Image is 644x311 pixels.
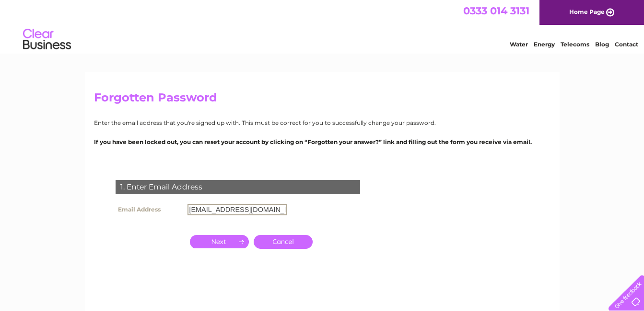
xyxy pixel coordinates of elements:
a: Blog [595,41,609,48]
h2: Forgotten Password [94,91,550,109]
a: 0333 014 3131 [463,5,529,17]
div: Clear Business is a trading name of Verastar Limited (registered in [GEOGRAPHIC_DATA] No. 3667643... [96,5,549,46]
a: Telecoms [561,41,589,48]
p: Enter the email address that you're signed up with. This must be correct for you to successfully ... [94,118,550,127]
img: logo.png [23,25,71,54]
a: Water [510,41,528,48]
div: 1. Enter Email Address [116,180,360,194]
a: Cancel [254,235,313,249]
a: Contact [615,41,638,48]
a: Energy [534,41,555,48]
p: If you have been locked out, you can reset your account by clicking on “Forgotten your answer?” l... [94,137,550,146]
th: Email Address [113,201,185,218]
